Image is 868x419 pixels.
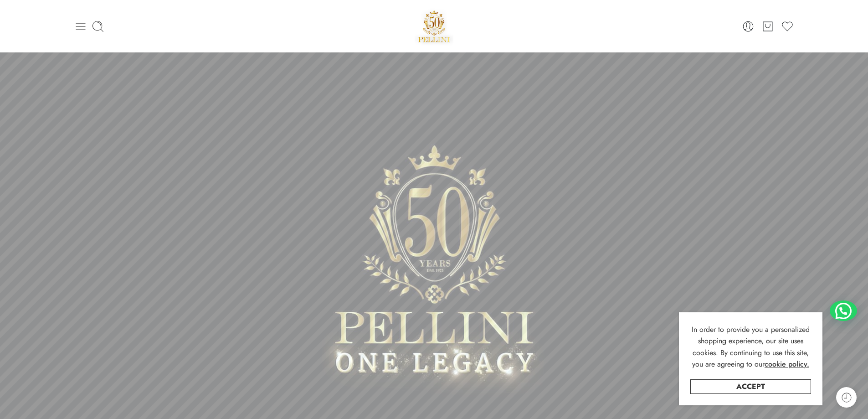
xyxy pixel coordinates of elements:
[690,379,811,394] a: Accept
[692,324,810,370] span: In order to provide you a personalized shopping experience, our site uses cookies. By continuing ...
[415,7,454,46] a: Pellini -
[742,20,755,33] a: Login / Register
[765,358,809,370] a: cookie policy.
[781,20,794,33] a: Wishlist
[415,7,454,46] img: Pellini
[761,20,774,33] a: Cart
